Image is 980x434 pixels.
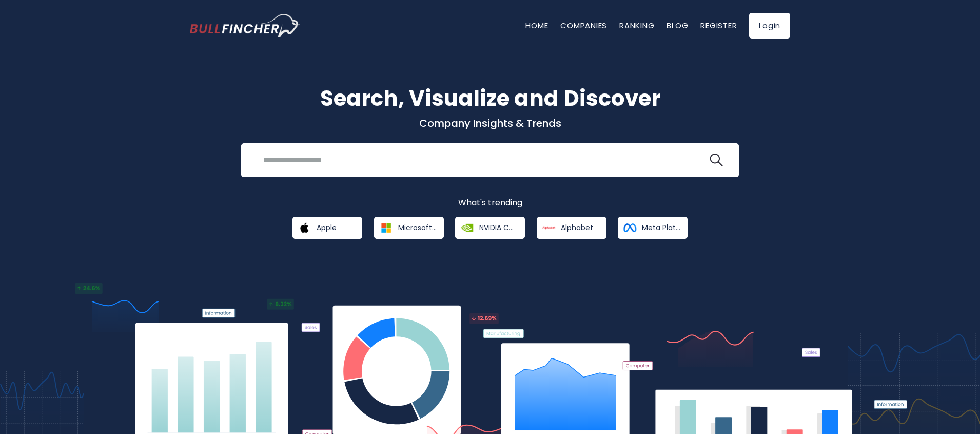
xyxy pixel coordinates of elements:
[749,13,790,39] a: Login
[190,198,790,209] p: What's trending
[560,20,607,31] a: Companies
[190,82,790,115] h1: Search, Visualize and Discover
[190,14,300,37] a: Go to homepage
[374,217,444,239] a: Microsoft Corporation
[537,217,606,239] a: Alphabet
[710,154,723,167] img: search icon
[190,14,300,37] img: bullfincher logo
[618,217,688,239] a: Meta Platforms
[525,20,548,31] a: Home
[190,117,790,130] p: Company Insights & Trends
[619,20,654,31] a: Ranking
[398,223,437,232] span: Microsoft Corporation
[642,223,680,232] span: Meta Platforms
[455,217,525,239] a: NVIDIA Corporation
[561,223,593,232] span: Alphabet
[479,223,518,232] span: NVIDIA Corporation
[667,20,688,31] a: Blog
[317,223,337,232] span: Apple
[292,217,362,239] a: Apple
[700,20,737,31] a: Register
